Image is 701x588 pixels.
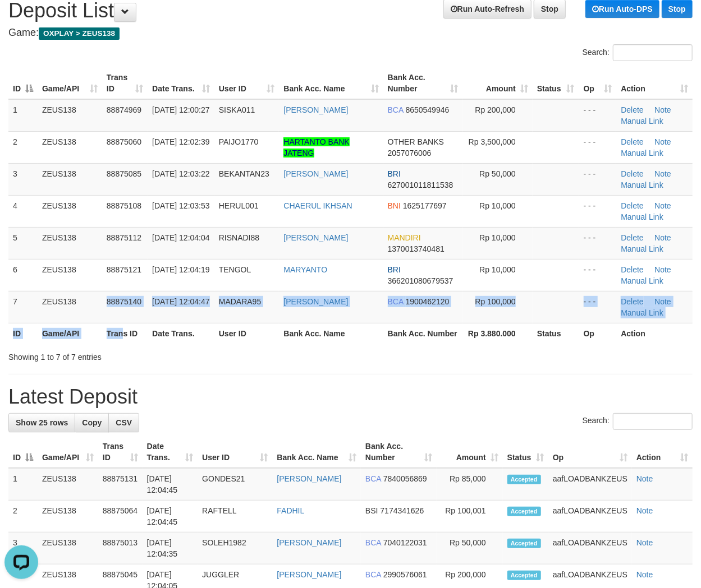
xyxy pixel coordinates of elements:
td: ZEUS138 [38,291,102,323]
span: [DATE] 12:04:19 [152,265,209,274]
a: [PERSON_NAME] [283,105,348,114]
span: BCA [388,105,404,114]
td: 2 [8,131,38,163]
td: GONDES21 [198,468,272,501]
td: - - - [579,291,617,323]
td: ZEUS138 [38,501,98,533]
a: Manual Link [621,276,663,285]
th: Trans ID: activate to sort column ascending [102,67,148,99]
th: Game/API: activate to sort column ascending [38,67,102,99]
th: Bank Acc. Number [383,323,463,344]
th: ID: activate to sort column descending [8,436,38,468]
td: - - - [579,259,617,291]
a: Note [654,265,671,274]
a: Manual Link [621,149,663,158]
span: Rp 200,000 [475,105,516,114]
span: Copy 627001011811538 to clipboard [388,180,453,189]
th: User ID: activate to sort column ascending [214,67,280,99]
th: Bank Acc. Number: activate to sort column ascending [361,436,437,468]
span: Copy 1625177697 to clipboard [403,201,447,210]
span: MADARA95 [219,297,261,306]
span: BCA [365,570,381,579]
a: Delete [621,169,643,178]
span: Rp 10,000 [479,201,516,210]
a: Note [654,169,671,178]
th: Bank Acc. Name: activate to sort column ascending [272,436,361,468]
span: [DATE] 12:02:39 [152,137,209,146]
span: BRI [388,265,401,274]
td: 5 [8,227,38,259]
a: Manual Link [621,180,663,189]
td: 88875064 [98,501,143,533]
a: Manual Link [621,244,663,253]
td: ZEUS138 [38,227,102,259]
th: Op: activate to sort column ascending [579,67,617,99]
label: Search: [583,413,693,430]
a: MARYANTO [283,265,327,274]
span: Accepted [507,571,541,580]
span: Rp 10,000 [479,265,516,274]
a: Delete [621,297,643,306]
td: ZEUS138 [38,163,102,195]
a: HARTANTO BANK JATENG [283,137,349,158]
th: Trans ID: activate to sort column ascending [98,436,143,468]
span: BRI [388,169,401,178]
th: User ID [214,323,280,344]
span: Accepted [507,475,541,484]
th: Date Trans.: activate to sort column ascending [143,436,198,468]
span: Copy 8650549946 to clipboard [406,105,450,114]
span: BNI [388,201,401,210]
td: 1 [8,468,38,501]
span: Copy 366201080679537 to clipboard [388,276,453,285]
span: 88875121 [107,265,141,274]
span: [DATE] 12:04:47 [152,297,209,306]
td: 6 [8,259,38,291]
a: [PERSON_NAME] [283,297,348,306]
span: OTHER BANKS [388,137,444,146]
div: Showing 1 to 7 of 7 entries [8,347,283,363]
a: Note [636,538,653,547]
span: Copy 7174341626 to clipboard [381,506,424,515]
td: [DATE] 12:04:45 [143,468,198,501]
td: Rp 100,001 [437,501,502,533]
th: Action: activate to sort column ascending [632,436,693,468]
span: Copy 2057076006 to clipboard [388,149,432,158]
td: 88875131 [98,468,143,501]
span: 88875140 [107,297,141,306]
td: SOLEH1982 [198,533,272,564]
span: BCA [388,297,404,306]
th: Game/API [38,323,102,344]
th: Action: activate to sort column ascending [616,67,693,99]
td: ZEUS138 [38,195,102,227]
span: 88875085 [107,169,141,178]
a: Delete [621,105,643,114]
span: Copy 2990576061 to clipboard [383,570,427,579]
input: Search: [613,413,693,430]
th: Bank Acc. Name: activate to sort column ascending [279,67,383,99]
a: Show 25 rows [8,413,75,432]
td: [DATE] 12:04:45 [143,501,198,533]
span: [DATE] 12:03:22 [152,169,209,178]
span: Rp 10,000 [479,233,516,242]
td: 3 [8,533,38,564]
th: Op [579,323,617,344]
td: - - - [579,195,617,227]
span: Copy 1900462120 to clipboard [406,297,450,306]
a: Note [654,201,671,210]
label: Search: [583,44,693,61]
td: ZEUS138 [38,99,102,132]
span: PAIJO1770 [219,137,259,146]
a: Delete [621,265,643,274]
a: Note [654,137,671,146]
span: [DATE] 12:04:04 [152,233,209,242]
button: Open LiveChat chat widget [4,4,38,38]
th: Date Trans.: activate to sort column ascending [148,67,214,99]
input: Search: [613,44,693,61]
span: Accepted [507,539,541,548]
span: SISKA011 [219,105,255,114]
span: HERUL001 [219,201,259,210]
td: ZEUS138 [38,131,102,163]
span: BEKANTAN23 [219,169,269,178]
a: [PERSON_NAME] [277,570,341,579]
td: aafLOADBANKZEUS [548,468,632,501]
